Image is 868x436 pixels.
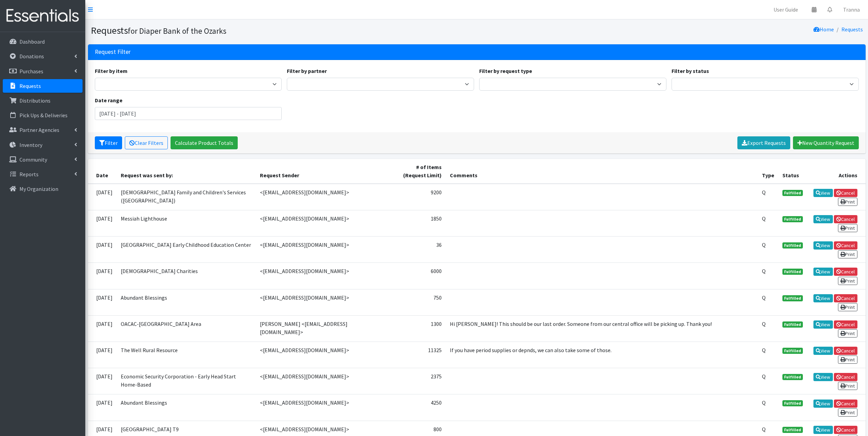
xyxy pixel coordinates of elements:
a: Cancel [834,320,857,329]
a: View [813,426,833,434]
a: Cancel [834,215,857,223]
td: [DEMOGRAPHIC_DATA] Charities [117,263,256,289]
p: Requests [19,82,41,89]
a: View [813,294,833,302]
a: View [813,215,833,223]
a: Home [813,26,834,33]
p: Donations [19,53,44,60]
td: <[EMAIL_ADDRESS][DOMAIN_NAME]> [256,289,389,315]
a: Export Requests [737,136,790,149]
abbr: Quantity [762,426,766,433]
a: View [813,268,833,276]
a: Print [838,224,857,232]
a: View [813,373,833,381]
abbr: Quantity [762,373,766,380]
a: New Quantity Request [793,136,859,149]
p: Reports [19,171,39,178]
td: [DATE] [88,289,117,315]
span: Fulfilled [782,216,803,222]
td: 2375 [389,368,446,394]
label: Filter by partner [287,67,327,75]
span: Fulfilled [782,242,803,249]
td: Hi [PERSON_NAME]! This should be our last order. Someone from our central office will be picking ... [446,315,758,342]
a: Community [3,153,83,166]
a: Cancel [834,241,857,250]
a: Cancel [834,294,857,302]
label: Filter by item [95,67,128,75]
td: <[EMAIL_ADDRESS][DOMAIN_NAME]> [256,342,389,368]
a: Inventory [3,138,83,152]
td: [DATE] [88,263,117,289]
td: OACAC-[GEOGRAPHIC_DATA] Area [117,315,256,342]
abbr: Quantity [762,241,766,248]
a: My Organization [3,182,83,196]
span: Fulfilled [782,321,803,328]
label: Date range [95,96,122,104]
a: Cancel [834,268,857,276]
td: <[EMAIL_ADDRESS][DOMAIN_NAME]> [256,394,389,421]
abbr: Quantity [762,347,766,354]
td: <[EMAIL_ADDRESS][DOMAIN_NAME]> [256,368,389,394]
a: View [813,400,833,408]
label: Filter by request type [479,67,532,75]
p: Distributions [19,97,50,104]
abbr: Quantity [762,268,766,274]
p: Pick Ups & Deliveries [19,112,68,119]
img: HumanEssentials [3,4,83,27]
input: January 1, 2011 - December 31, 2011 [95,107,282,120]
td: <[EMAIL_ADDRESS][DOMAIN_NAME]> [256,263,389,289]
th: Request Sender [256,159,389,184]
a: Tranna [838,3,865,16]
small: for Diaper Bank of the Ozarks [128,26,226,36]
td: Economic Security Corporation - Early Head Start Home-Based [117,368,256,394]
a: Print [838,277,857,285]
span: Fulfilled [782,269,803,275]
a: User Guide [768,3,804,16]
td: If you have period supplies or depnds, we can also take some of those. [446,342,758,368]
td: [DATE] [88,210,117,236]
span: Fulfilled [782,400,803,406]
td: 36 [389,237,446,263]
th: Status [778,159,807,184]
td: <[EMAIL_ADDRESS][DOMAIN_NAME]> [256,184,389,210]
a: Print [838,329,857,337]
th: Request was sent by: [117,159,256,184]
a: Print [838,303,857,311]
span: Fulfilled [782,190,803,196]
td: <[EMAIL_ADDRESS][DOMAIN_NAME]> [256,210,389,236]
h3: Request Filter [95,48,131,56]
th: Type [758,159,778,184]
a: View [813,189,833,197]
a: Pick Ups & Deliveries [3,108,83,122]
td: 6000 [389,263,446,289]
button: Filter [95,136,122,149]
td: 750 [389,289,446,315]
td: [DATE] [88,342,117,368]
a: View [813,241,833,250]
abbr: Quantity [762,215,766,222]
a: Print [838,356,857,364]
a: Print [838,198,857,206]
td: [DATE] [88,368,117,394]
p: Community [19,156,47,163]
h1: Requests [91,25,474,36]
abbr: Quantity [762,189,766,196]
a: Cancel [834,400,857,408]
a: Distributions [3,94,83,107]
a: Cancel [834,426,857,434]
td: Messiah Lighthouse [117,210,256,236]
abbr: Quantity [762,320,766,327]
span: Fulfilled [782,348,803,354]
a: Partner Agencies [3,123,83,137]
a: Print [838,408,857,417]
td: Abundant Blessings [117,289,256,315]
span: Fulfilled [782,295,803,301]
td: [DATE] [88,315,117,342]
td: [PERSON_NAME] <[EMAIL_ADDRESS][DOMAIN_NAME]> [256,315,389,342]
td: Abundant Blessings [117,394,256,421]
p: Dashboard [19,38,45,45]
a: View [813,347,833,355]
abbr: Quantity [762,399,766,406]
a: View [813,320,833,329]
td: The Well Rural Resource [117,342,256,368]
